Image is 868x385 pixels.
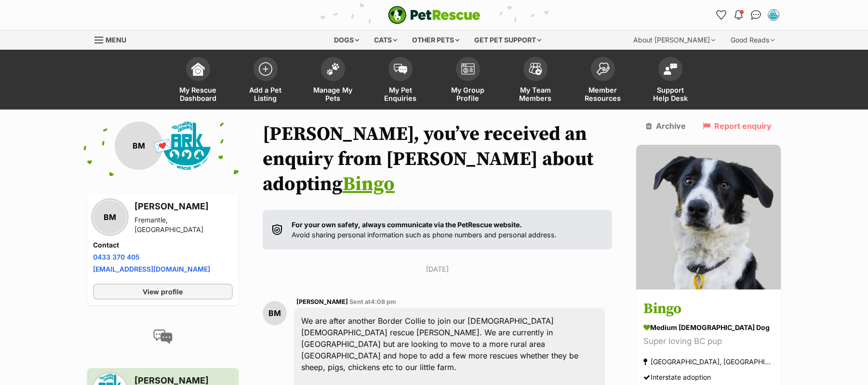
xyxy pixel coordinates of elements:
span: Member Resources [581,86,625,102]
div: Good Reads [724,30,781,50]
h4: Contact [93,240,233,250]
img: dashboard-icon-eb2f2d2d3e046f16d808141f083e7271f6b2e854fb5c12c21221c1fb7104beca.svg [191,62,205,76]
div: Get pet support [467,30,548,50]
img: Bingo [636,145,781,289]
span: 💌 [152,136,174,156]
span: Support Help Desk [649,86,692,102]
img: pet-enquiries-icon-7e3ad2cf08bfb03b45e93fb7055b45f3efa6380592205ae92323e6603595dc1f.svg [394,64,407,74]
ul: Account quick links [714,7,781,23]
img: conversation-icon-4a6f8262b818ee0b60e3300018af0b2d0b884aa5de6e9bcb8d3d4eeb1a70a7c4.svg [153,330,173,344]
a: PetRescue [388,6,481,24]
span: My Pet Enquiries [379,86,422,102]
a: View profile [93,284,233,300]
a: Report enquiry [703,122,772,130]
button: My account [766,7,781,23]
a: My Rescue Dashboard [164,52,232,110]
div: Cats [367,30,404,50]
div: BM [263,301,287,325]
a: Favourites [714,7,729,23]
img: logo-e224e6f780fb5917bec1dbf3a21bbac754714ae5b6737aabdf751b685950b380.svg [388,6,481,24]
img: Southern Downs ARK profile pic [163,122,211,170]
a: My Pet Enquiries [367,52,434,110]
img: team-members-icon-5396bd8760b3fe7c0b43da4ab00e1e3bb1a5d9ba89233759b79545d2d3fc5d0d.svg [529,63,542,75]
div: Super loving BC pup [643,335,774,348]
div: About [PERSON_NAME] [627,30,722,50]
h3: Bingo [643,299,774,320]
a: My Team Members [502,52,569,110]
img: Kathleen Keefe profile pic [769,10,778,20]
img: group-profile-icon-3fa3cf56718a62981997c0bc7e787c4b2cf8bcc04b72c1350f741eb67cf2f40e.svg [461,63,475,75]
span: My Rescue Dashboard [176,86,220,102]
a: Menu [94,30,133,48]
img: manage-my-pets-icon-02211641906a0b7f246fdf0571729dbe1e7629f14944591b6c1af311fb30b64b.svg [326,63,340,75]
a: Manage My Pets [299,52,367,110]
span: Manage My Pets [311,86,355,102]
span: View profile [143,287,183,297]
div: BM [115,122,163,170]
div: medium [DEMOGRAPHIC_DATA] Dog [643,323,774,333]
img: member-resources-icon-8e73f808a243e03378d46382f2149f9095a855e16c252ad45f914b54edf8863c.svg [596,62,610,75]
a: 0433 370 405 [93,253,140,261]
a: My Group Profile [434,52,502,110]
a: Add a Pet Listing [232,52,299,110]
strong: For your own safety, always communicate via the PetRescue website. [292,220,522,229]
p: Avoid sharing personal information such as phone numbers and personal address. [292,220,557,240]
img: help-desk-icon-fdf02630f3aa405de69fd3d07c3f3aa587a6932b1a1747fa1d2bba05be0121f9.svg [664,63,677,75]
span: My Team Members [514,86,557,102]
div: BM [93,200,127,234]
a: Support Help Desk [637,52,704,110]
span: Add a Pet Listing [244,86,287,102]
a: Bingo [343,172,395,196]
div: Fremantle, [GEOGRAPHIC_DATA] [134,215,233,234]
img: add-pet-listing-icon-0afa8454b4691262ce3f59096e99ab1cd57d4a30225e0717b998d2c9b9846f56.svg [259,62,272,76]
span: [PERSON_NAME] [296,298,348,305]
h3: [PERSON_NAME] [134,200,233,213]
span: 4:08 pm [371,298,396,305]
span: Menu [106,36,126,44]
p: [DATE] [263,264,613,274]
span: My Group Profile [446,86,490,102]
div: [GEOGRAPHIC_DATA], [GEOGRAPHIC_DATA] [643,356,774,369]
h1: [PERSON_NAME], you’ve received an enquiry from [PERSON_NAME] about adopting [263,122,613,197]
button: Notifications [731,7,747,23]
a: Archive [646,122,686,130]
span: Sent at [349,298,396,305]
div: Dogs [327,30,366,50]
a: [EMAIL_ADDRESS][DOMAIN_NAME] [93,265,210,273]
img: chat-41dd97257d64d25036548639549fe6c8038ab92f7586957e7f3b1b290dea8141.svg [751,10,761,20]
a: Member Resources [569,52,637,110]
div: Other pets [405,30,466,50]
img: notifications-46538b983faf8c2785f20acdc204bb7945ddae34d4c08c2a6579f10ce5e182be.svg [734,10,742,20]
div: Interstate adoption [643,371,711,384]
a: Conversations [748,7,764,23]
